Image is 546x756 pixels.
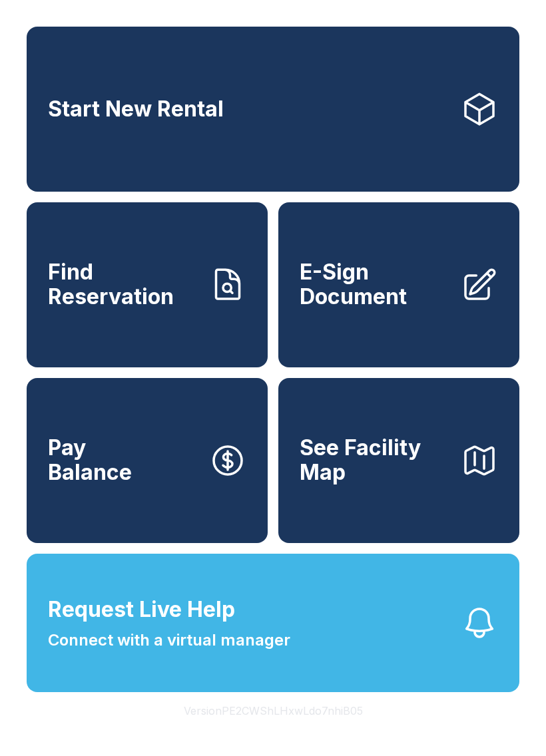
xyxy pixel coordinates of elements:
a: PayBalance [27,378,268,543]
a: Find Reservation [27,202,268,367]
button: Request Live HelpConnect with a virtual manager [27,554,519,692]
span: See Facility Map [300,436,450,484]
span: E-Sign Document [300,260,450,309]
button: VersionPE2CWShLHxwLdo7nhiB05 [173,692,374,729]
span: Connect with a virtual manager [48,628,290,652]
span: Request Live Help [48,594,235,626]
a: E-Sign Document [278,202,519,367]
span: Pay Balance [48,436,132,484]
span: Start New Rental [48,97,224,122]
button: See Facility Map [278,378,519,543]
a: Start New Rental [27,27,519,192]
span: Find Reservation [48,260,198,309]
